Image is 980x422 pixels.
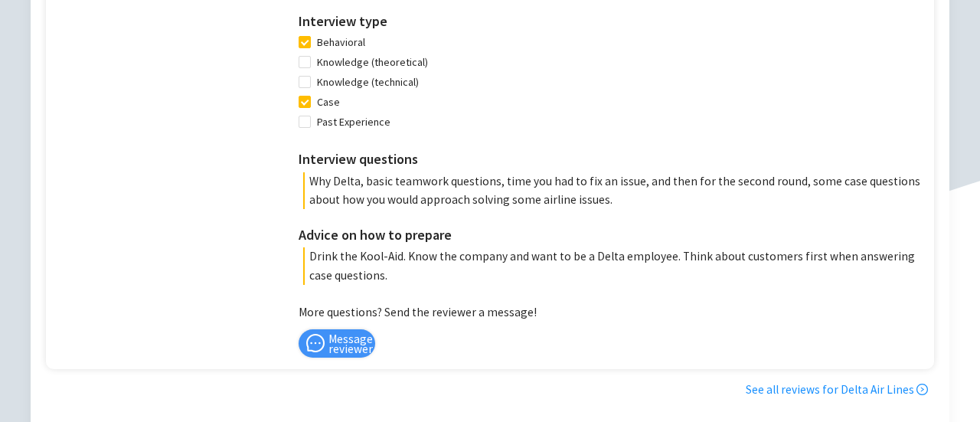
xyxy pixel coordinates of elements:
span: Knowledge (technical) [311,74,425,90]
p: Why Delta, basic teamwork questions, time you had to fix an issue, and then for the second round,... [303,172,926,209]
span: right-circle [916,384,928,395]
span: Case [311,93,346,110]
span: Message reviewer [328,334,373,354]
h3: Interview questions [299,149,926,170]
h3: Advice on how to prepare [299,224,926,246]
span: Knowledge (theoretical) [311,54,434,70]
p: Drink the Kool-Aid. Know the company and want to be a Delta employee. Think about customers first... [303,247,926,284]
span: message [306,334,325,353]
a: See all reviews for Delta Air Lines right-circle [746,382,928,397]
h3: Interview type [299,11,926,32]
span: Behavioral [311,34,371,51]
span: Past Experience [311,113,397,130]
